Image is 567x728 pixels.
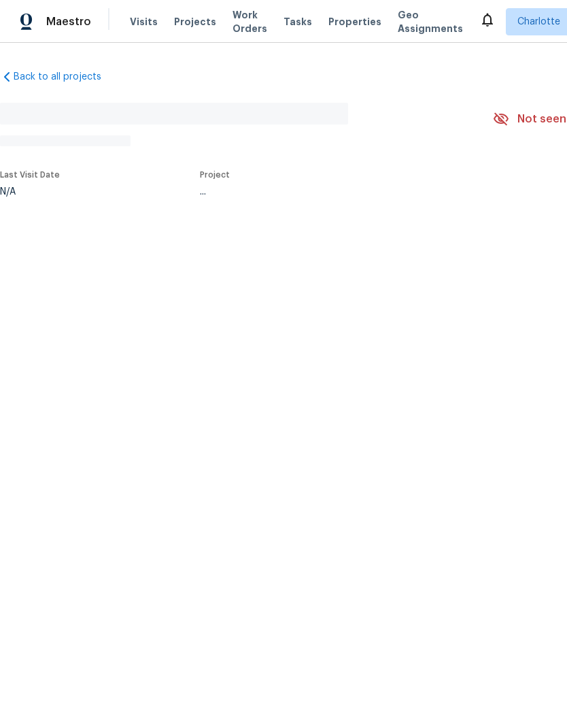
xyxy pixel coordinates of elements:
div: ... [200,187,461,197]
span: Tasks [283,17,312,27]
span: Project [200,171,230,179]
span: Properties [328,15,381,29]
span: Maestro [46,15,91,29]
span: Visits [130,15,158,29]
span: Projects [174,15,216,29]
span: Geo Assignments [398,8,463,35]
span: Charlotte [517,15,560,29]
span: Work Orders [233,8,267,35]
